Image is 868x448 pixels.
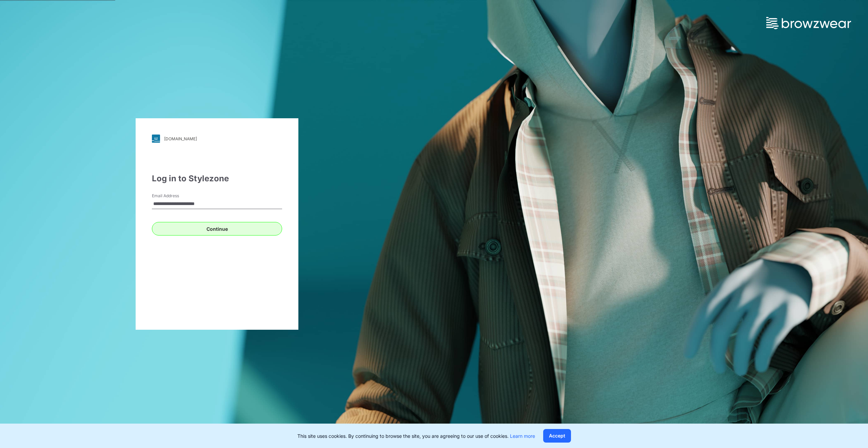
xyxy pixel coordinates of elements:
[543,429,571,443] button: Accept
[510,433,535,439] a: Learn more
[152,193,199,199] label: Email Address
[152,172,282,185] div: Log in to Stylezone
[297,432,535,440] p: This site uses cookies. By continuing to browse the site, you are agreeing to our use of cookies.
[152,135,282,143] a: [DOMAIN_NAME]
[164,136,197,141] div: [DOMAIN_NAME]
[152,222,282,236] button: Continue
[766,17,851,29] img: browzwear-logo.73288ffb.svg
[152,135,160,143] img: svg+xml;base64,PHN2ZyB3aWR0aD0iMjgiIGhlaWdodD0iMjgiIHZpZXdCb3g9IjAgMCAyOCAyOCIgZmlsbD0ibm9uZSIgeG...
